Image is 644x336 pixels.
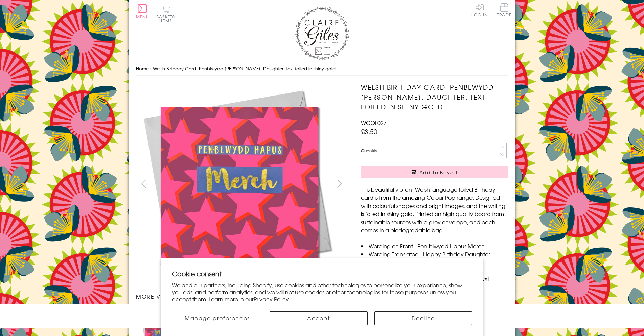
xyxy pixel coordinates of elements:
[361,185,508,234] p: This beautiful vibrant Welsh language foiled Birthday card is from the amazing Colour Pop range. ...
[136,65,149,72] a: Home
[361,250,508,258] li: Wording Translated - Happy Birthday Daughter
[347,82,550,286] img: Welsh Birthday Card, Penblwydd Hapus Merch, Daughter, text foiled in shiny gold
[153,65,336,72] span: Welsh Birthday Card, Penblwydd [PERSON_NAME], Daughter, text foiled in shiny gold
[361,119,387,127] span: WCOL027
[361,148,377,154] label: Quantity
[374,311,473,325] button: Decline
[136,4,149,19] button: Menu
[136,176,151,191] button: prev
[471,3,488,17] a: Log In
[185,314,250,322] span: Manage preferences
[497,3,511,17] span: Trade
[172,281,472,302] p: We and our partners, including Shopify, use cookies and other technologies to personalize your ex...
[361,127,377,136] span: £3.50
[295,7,349,60] img: Claire Giles Greetings Cards
[270,311,368,325] button: Accept
[136,292,347,300] h3: More views
[497,3,511,18] a: Trade
[156,5,175,23] button: Basket0 items
[136,14,149,20] span: Menu
[150,65,152,72] span: ›
[361,166,508,178] button: Add to Basket
[172,311,263,325] button: Manage preferences
[361,242,508,250] li: Wording on Front - Pen-blwydd Hapus Merch
[159,14,175,24] span: 0 items
[361,82,508,111] h1: Welsh Birthday Card, Penblwydd [PERSON_NAME], Daughter, text foiled in shiny gold
[419,169,458,176] span: Add to Basket
[136,82,339,286] img: Welsh Birthday Card, Penblwydd Hapus Merch, Daughter, text foiled in shiny gold
[332,176,347,191] button: next
[136,62,508,76] nav: breadcrumbs
[254,295,289,303] a: Privacy Policy
[172,269,472,278] h2: Cookie consent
